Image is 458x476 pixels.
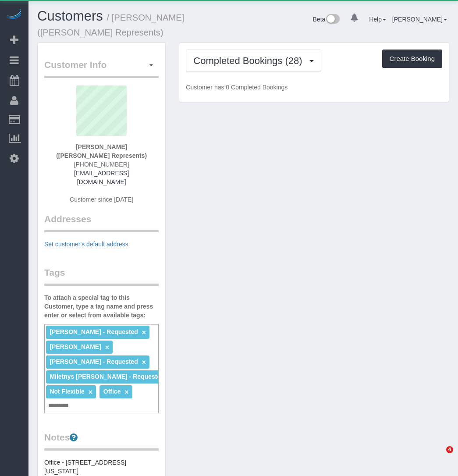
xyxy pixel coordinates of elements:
a: Help [369,16,386,23]
button: Create Booking [382,50,442,68]
img: Automaid Logo [5,9,23,21]
strong: [PERSON_NAME] ([PERSON_NAME] Represents) [56,143,147,159]
iframe: Intercom live chat [428,446,449,467]
a: × [142,329,146,336]
legend: Notes [44,431,159,451]
a: × [89,388,92,396]
span: [PERSON_NAME] - Requested [50,328,138,335]
pre: Office - [STREET_ADDRESS][US_STATE] [44,458,159,476]
img: New interface [325,14,340,25]
legend: Customer Info [44,58,159,78]
legend: Tags [44,266,159,286]
a: [PERSON_NAME] [392,16,447,23]
span: Customer since [DATE] [70,196,133,203]
a: × [142,359,146,366]
a: × [124,388,128,396]
span: Office [103,388,121,395]
span: [PERSON_NAME] [50,343,101,350]
span: [PHONE_NUMBER] [74,161,129,168]
span: Miletnys [PERSON_NAME] - Requested [50,373,164,380]
button: Completed Bookings (28) [186,50,321,72]
a: Customers [37,8,103,24]
span: Completed Bookings (28) [193,55,306,66]
label: To attach a special tag to this Customer, type a tag name and press enter or select from availabl... [44,293,159,320]
p: Customer has 0 Completed Bookings [186,83,442,92]
a: Set customer's default address [44,241,128,248]
a: × [105,344,109,351]
span: Not Flexible [50,388,84,395]
a: [EMAIL_ADDRESS][DOMAIN_NAME] [74,170,129,185]
span: 4 [446,446,453,453]
a: Beta [313,16,340,23]
span: [PERSON_NAME] - Requested [50,358,138,365]
small: / [PERSON_NAME] ([PERSON_NAME] Represents) [37,13,184,37]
